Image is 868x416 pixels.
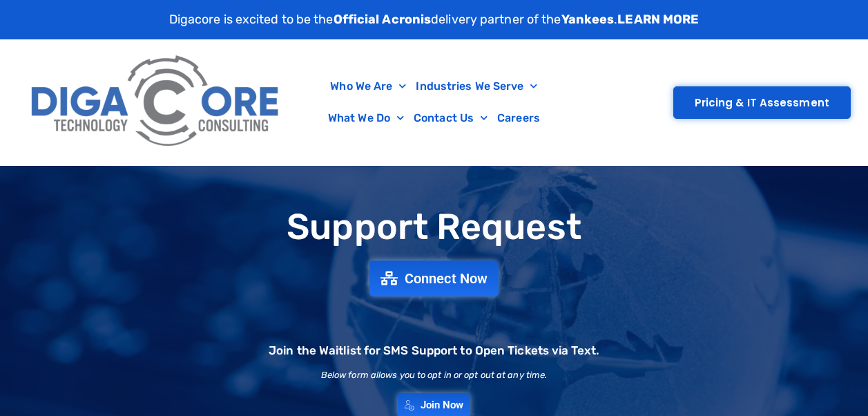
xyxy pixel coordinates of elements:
[334,12,432,27] strong: Official Acronis
[561,12,615,27] strong: Yankees
[673,86,851,119] a: Pricing & IT Assessment
[7,207,861,247] h1: Support Request
[295,70,572,134] nav: Menu
[411,70,542,102] a: Industries We Serve
[169,10,700,29] p: Digacore is excited to be the delivery partner of the .
[617,12,699,27] a: LEARN MORE
[409,102,492,134] a: Contact Us
[323,102,409,134] a: What We Do
[325,70,411,102] a: Who We Are
[269,345,599,357] h2: Join the Waitlist for SMS Support to Open Tickets via Text.
[405,272,488,285] span: Connect Now
[421,400,464,410] span: Join Now
[492,102,545,134] a: Careers
[321,370,548,379] h2: Below form allows you to opt in or opt out at any time.
[369,261,499,296] a: Connect Now
[695,97,829,108] span: Pricing & IT Assessment
[24,46,288,158] img: Digacore Logo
